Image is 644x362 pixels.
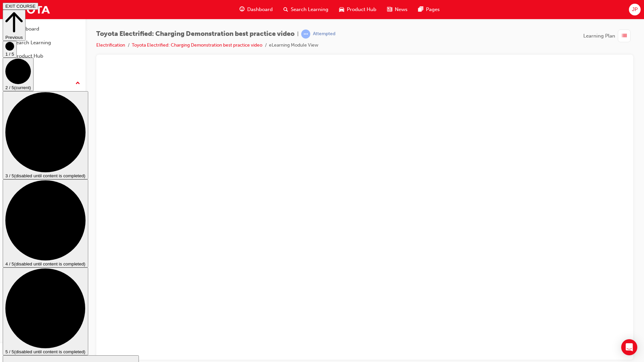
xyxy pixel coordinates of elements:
[3,91,88,179] button: 3 / 5(disabled until content is completed)
[3,3,38,10] button: EXIT COURSE
[5,52,14,57] span: 1 / 5
[5,35,23,40] span: Previous
[3,267,88,356] button: 5 / 5(disabled until content is completed)
[3,58,34,91] button: 2 / 5(current)
[5,173,14,178] span: 3 / 5
[5,85,14,90] span: 2 / 5
[3,10,25,41] button: Previous
[3,179,88,267] button: 4 / 5(disabled until content is completed)
[5,349,14,354] span: 5 / 5
[3,41,17,58] button: 1 / 5
[5,261,14,266] span: 4 / 5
